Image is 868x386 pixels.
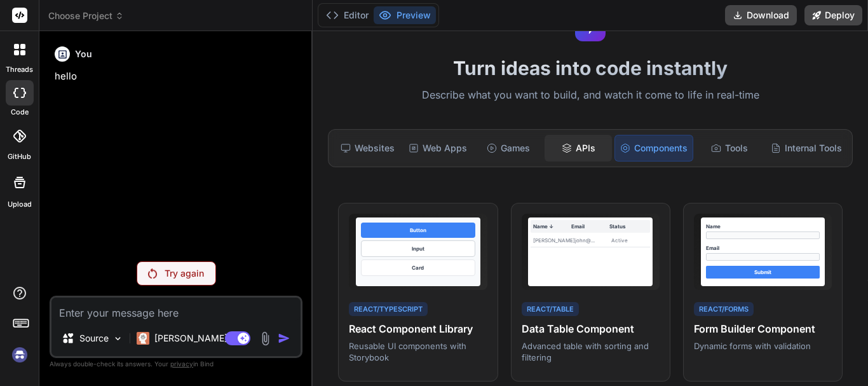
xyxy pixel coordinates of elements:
[694,302,754,317] div: React/Forms
[320,57,860,79] h1: Turn ideas into code instantly
[611,237,648,244] div: Active
[361,223,475,238] div: Button
[706,244,820,252] div: Email
[11,107,29,118] label: code
[79,332,109,345] p: Source
[522,302,579,317] div: React/Table
[694,321,832,336] h4: Form Builder Component
[349,302,428,317] div: React/TypeScript
[137,332,149,345] img: Claude 4 Sonnet
[278,332,290,345] img: icon
[706,223,820,230] div: Name
[170,360,193,368] span: privacy
[403,135,472,162] div: Web Apps
[725,5,797,25] button: Download
[6,64,33,75] label: threads
[533,223,571,230] div: Name ↓
[349,321,487,336] h4: React Component Library
[8,199,32,210] label: Upload
[614,135,693,162] div: Components
[154,332,249,345] p: [PERSON_NAME] 4 S..
[55,69,300,84] p: hello
[694,340,832,352] p: Dynamic forms with validation
[334,135,401,162] div: Websites
[522,321,660,336] h4: Data Table Component
[320,87,860,104] p: Describe what you want to build, and watch it come to life in real-time
[112,333,123,344] img: Pick Models
[361,259,475,276] div: Card
[8,151,31,162] label: GitHub
[804,5,862,25] button: Deploy
[571,223,609,230] div: Email
[48,10,124,22] span: Choose Project
[258,331,273,346] img: attachment
[522,340,660,363] p: Advanced table with sorting and filtering
[148,268,157,279] img: Retry
[165,267,204,280] p: Try again
[75,48,92,60] h6: You
[706,266,820,279] div: Submit
[374,6,436,24] button: Preview
[50,358,302,370] p: Always double-check its answers. Your in Bind
[533,237,575,244] div: [PERSON_NAME]
[361,240,475,257] div: Input
[475,135,542,162] div: Games
[575,237,611,244] div: john@...
[766,135,847,162] div: Internal Tools
[545,135,612,162] div: APIs
[321,6,374,24] button: Editor
[696,135,763,162] div: Tools
[349,340,487,363] p: Reusable UI components with Storybook
[9,344,31,366] img: signin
